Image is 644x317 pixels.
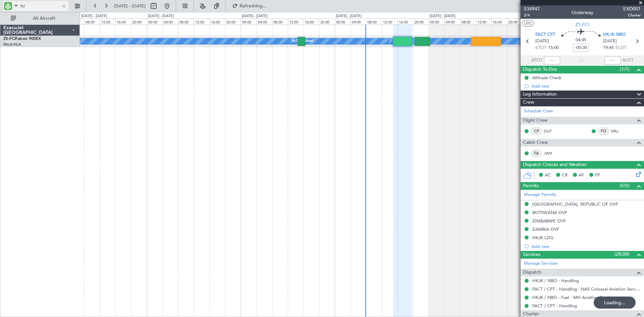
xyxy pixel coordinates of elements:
div: 00:00 [335,18,351,24]
span: ZS-FCI [3,37,15,41]
div: 20:00 [507,18,523,24]
div: 08:00 [84,18,100,24]
span: (1/1) [620,66,630,73]
span: 15:00 [548,45,559,51]
a: JWK [544,150,559,156]
input: --:-- [544,56,560,64]
span: Crew [523,99,534,106]
span: FACT CPT [535,32,555,38]
div: [DATE] - [DATE] [242,13,268,19]
div: Underway [572,9,593,16]
div: 04:00 [444,18,460,24]
span: [DATE] [603,38,617,45]
div: 00:00 [147,18,163,24]
div: Loading... [594,297,636,309]
span: FP [595,172,600,179]
div: 04:00 [351,18,366,24]
span: [DATE] [535,38,549,45]
div: 20:00 [413,18,429,24]
div: 08:00 [272,18,288,24]
div: 00:00 [241,18,257,24]
input: A/C (Reg. or Type) [20,1,59,11]
span: Dispatch [523,269,541,276]
button: UTC [522,20,534,27]
div: 16:00 [115,18,131,24]
a: HKJK / NBO - Handling [532,278,579,283]
div: Add new [532,244,641,249]
span: Dispatch To-Dos [523,66,557,73]
span: 04:45 [576,37,586,44]
span: AF [579,172,584,179]
div: 12:00 [288,18,304,24]
a: Manage Services [524,260,557,267]
span: Cabin Crew [523,139,548,147]
a: FACT / CPT - Handling [532,303,577,309]
span: 2/4 [524,12,540,18]
button: All Aircraft [7,13,73,24]
div: 16:00 [491,18,507,24]
button: Refreshing... [229,1,269,11]
div: 04:00 [162,18,178,24]
span: Permits [523,182,539,190]
a: Manage Permits [524,192,556,198]
a: FALA/HLA [3,42,21,47]
span: (5/5) [620,182,630,189]
div: 20:00 [131,18,147,24]
div: [DATE] - [DATE] [148,13,174,19]
span: EXD001 [623,5,641,12]
a: SRU [611,128,626,134]
div: 12:00 [100,18,116,24]
div: BOTSWANA OVF [532,210,567,215]
div: 16:00 [210,18,225,24]
div: HKJK LDG [532,235,553,241]
span: ALDT [622,57,633,64]
a: DUT [544,128,559,134]
span: 19:45 [603,45,614,51]
a: ZS-FCIFalcon 900EX [3,37,41,41]
a: FACT / CPT - Handling - NAS Colossal Aviation Services (Pty) Ltd [532,286,641,292]
span: Refreshing... [239,4,267,8]
div: 12:00 [194,18,210,24]
div: 12:00 [476,18,492,24]
a: HKJK / NBO - Fuel - MH Aviation Services [532,295,616,300]
div: A/C Booked [292,36,313,46]
span: Leg Information [523,91,557,98]
span: CR [562,172,568,179]
div: 16:00 [397,18,413,24]
div: 12:00 [382,18,397,24]
div: CP [531,127,542,135]
div: 08:00 [366,18,382,24]
span: AC [545,172,551,179]
span: Dispatch Checks and Weather [523,161,587,169]
div: Altitude Check [532,75,561,81]
div: 08:00 [460,18,476,24]
a: Schedule Crew [524,108,553,115]
span: [DATE] - [DATE] [114,3,146,9]
div: 20:00 [225,18,241,24]
span: (28/28) [614,251,630,258]
div: FA [531,150,542,157]
div: ZAMBIA OVF [532,226,559,232]
div: [DATE] - [DATE] [430,13,455,19]
div: 00:00 [429,18,444,24]
span: HKJK NBO [603,32,626,38]
span: ETOT [535,45,546,51]
div: [DATE] - [DATE] [81,13,107,19]
div: [GEOGRAPHIC_DATA], REPUBLIC OF OVF [532,201,618,207]
div: [DATE] - [DATE] [336,13,362,19]
div: ZIMBABWE OVF [532,218,566,224]
span: Flight Crew [523,117,548,124]
div: FO [598,127,609,135]
span: Services [523,251,540,259]
div: 04:00 [257,18,272,24]
span: Charter [623,12,641,18]
div: 16:00 [304,18,319,24]
span: All Aircraft [17,16,71,21]
div: 08:00 [178,18,194,24]
span: ELDT [615,45,626,51]
span: 534947 [524,5,540,12]
div: 20:00 [319,18,335,24]
div: Add new [532,83,641,89]
span: ZS-FCI [575,21,589,28]
span: ATOT [531,57,542,64]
